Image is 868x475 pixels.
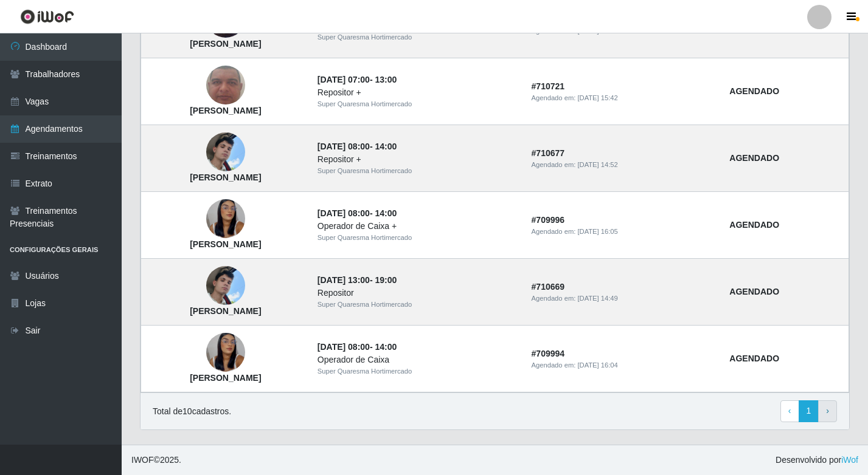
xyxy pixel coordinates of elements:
span: ‹ [788,406,791,415]
strong: - [318,142,397,151]
span: © 2025 . [131,454,181,466]
strong: # 709994 [532,349,565,358]
div: Agendado em: [532,293,715,304]
a: 1 [799,400,819,422]
strong: AGENDADO [729,354,779,363]
span: Desenvolvido por [776,454,858,466]
strong: AGENDADO [729,153,779,163]
div: Repositor + [318,86,517,99]
strong: - [318,275,397,285]
time: 14:00 [375,208,397,218]
img: Bárbara Dayana Santos de Pontes [206,310,245,395]
time: [DATE] 15:42 [577,94,617,101]
strong: [PERSON_NAME] [190,306,261,316]
strong: AGENDADO [729,86,779,96]
a: Previous [780,400,799,422]
img: Eduardo de Sousa Ramos [206,42,245,128]
div: Operador de Caixa + [318,220,517,233]
strong: # 709996 [532,215,565,225]
time: [DATE] 14:49 [577,295,617,302]
img: Ruan Soares da Silva [206,242,245,329]
time: [DATE] 08:00 [318,342,370,352]
time: [DATE] 08:00 [318,208,370,218]
time: [DATE] 10:32 [577,27,617,35]
time: [DATE] 16:04 [577,361,617,369]
div: Super Quaresma Hortimercado [318,233,517,243]
div: Repositor + [318,153,517,166]
strong: [PERSON_NAME] [190,173,261,182]
div: Operador de Caixa [318,354,517,366]
time: 14:00 [375,342,397,352]
strong: [PERSON_NAME] [190,39,261,49]
time: [DATE] 08:00 [318,142,370,151]
strong: AGENDADO [729,287,779,296]
nav: pagination [780,400,837,422]
a: iWof [841,455,858,465]
strong: # 710669 [532,282,565,292]
img: CoreUI Logo [20,9,74,24]
strong: AGENDADO [729,220,779,230]
strong: # 710677 [532,148,565,158]
strong: [PERSON_NAME] [190,106,261,115]
span: › [826,406,829,415]
time: 14:00 [375,142,397,151]
time: 13:00 [375,75,397,84]
strong: [PERSON_NAME] [190,373,261,383]
time: [DATE] 07:00 [318,75,370,84]
img: Ruan Soares da Silva [206,109,245,195]
div: Agendado em: [532,360,715,371]
div: Agendado em: [532,160,715,170]
strong: - [318,208,397,218]
p: Total de 10 cadastros. [153,405,231,418]
div: Repositor [318,287,517,299]
strong: - [318,75,397,84]
time: [DATE] 16:05 [577,228,617,235]
strong: [PERSON_NAME] [190,239,261,249]
div: Super Quaresma Hortimercado [318,166,517,176]
div: Super Quaresma Hortimercado [318,99,517,109]
strong: - [318,342,397,352]
strong: # 710721 [532,81,565,91]
time: [DATE] 13:00 [318,275,370,285]
div: Agendado em: [532,227,715,237]
a: Next [818,400,837,422]
time: 19:00 [375,275,397,285]
span: IWOF [131,455,154,465]
div: Super Quaresma Hortimercado [318,299,517,310]
div: Super Quaresma Hortimercado [318,366,517,377]
img: Bárbara Dayana Santos de Pontes [206,177,245,261]
div: Agendado em: [532,93,715,103]
time: [DATE] 14:52 [577,161,617,168]
div: Super Quaresma Hortimercado [318,32,517,43]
